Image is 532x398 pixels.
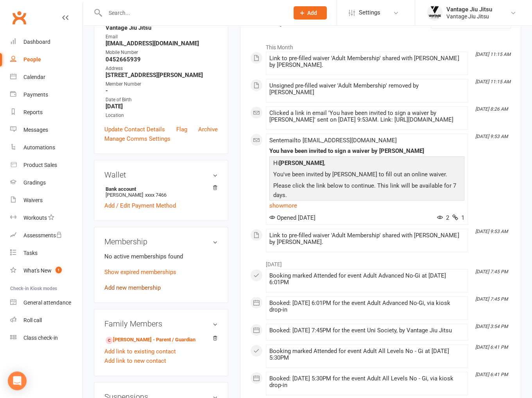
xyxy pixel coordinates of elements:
[10,33,82,51] a: Dashboard
[104,237,218,246] h3: Membership
[10,312,82,329] a: Roll call
[269,348,464,361] div: Booking marked Attended for event Adult All Levels No - Gi at [DATE] 5:30PM
[427,5,442,21] img: thumb_image1666673915.png
[279,160,324,167] strong: [PERSON_NAME]
[106,81,218,88] div: Member Number
[475,344,508,350] i: [DATE] 6:41 PM
[104,347,176,356] a: Add link to existing contact
[104,356,166,366] a: Add link to new contact
[446,6,492,13] div: Vantage Jiu Jitsu
[359,4,380,22] span: Settings
[269,82,464,96] div: Unsigned pre-filled waiver 'Adult Membership' removed by [PERSON_NAME]
[10,86,82,104] a: Payments
[269,148,464,154] div: You have been invited to sign a waiver by [PERSON_NAME]
[106,40,218,47] strong: [EMAIL_ADDRESS][DOMAIN_NAME]
[10,192,82,209] a: Waivers
[250,15,511,27] h3: Activity
[475,324,508,329] i: [DATE] 3:54 PM
[10,68,82,86] a: Calendar
[269,375,464,389] div: Booked: [DATE] 5:30PM for the event Adult All Levels No - Gi, via kiosk drop-in
[106,56,218,63] strong: 0452665939
[56,267,62,273] span: 1
[269,327,464,334] div: Booked: [DATE] 7:45PM for the event Uni Society, by Vantage Jiu Jitsu
[23,215,47,221] div: Workouts
[271,170,462,181] p: You've been invited by [PERSON_NAME] to fill out an online waiver.
[23,39,50,45] div: Dashboard
[269,214,315,221] span: Opened [DATE]
[250,256,511,269] li: [DATE]
[10,227,82,244] a: Assessments
[23,317,42,323] div: Roll call
[106,49,218,56] div: Mobile Number
[23,144,55,151] div: Automations
[104,125,165,134] a: Update Contact Details
[294,6,327,20] button: Add
[10,329,82,347] a: Class kiosk mode
[103,7,283,18] input: Search...
[269,137,397,144] span: Sent email to [EMAIL_ADDRESS][DOMAIN_NAME]
[23,91,48,98] div: Payments
[23,335,58,341] div: Class check-in
[104,269,176,276] a: Show expired memberships
[271,158,462,170] p: Hi ,
[269,232,464,246] div: Link to pre-filled waiver 'Adult Membership' shared with [PERSON_NAME] by [PERSON_NAME].
[475,296,508,302] i: [DATE] 7:45 PM
[104,170,218,179] h3: Wallet
[23,267,52,274] div: What's New
[446,13,492,20] div: Vantage Jiu Jitsu
[23,179,46,186] div: Gradings
[10,244,82,262] a: Tasks
[106,336,195,344] a: [PERSON_NAME] - Parent / Guardian
[269,300,464,313] div: Booked: [DATE] 6:01PM for the event Adult Advanced No-Gi, via kiosk drop-in
[475,269,508,274] i: [DATE] 7:45 PM
[307,10,317,16] span: Add
[23,250,38,256] div: Tasks
[104,252,218,261] p: No active memberships found
[23,74,45,80] div: Calendar
[475,79,511,84] i: [DATE] 11:15 AM
[23,197,43,203] div: Waivers
[23,162,57,168] div: Product Sales
[271,181,462,202] p: Please click the link below to continue. This link will be available for 7 days.
[106,112,218,119] div: Location
[104,185,218,199] li: [PERSON_NAME]
[106,87,218,94] strong: -
[23,56,41,63] div: People
[198,125,218,134] a: Archive
[475,372,508,377] i: [DATE] 6:41 PM
[10,262,82,280] a: What's New1
[10,294,82,312] a: General attendance kiosk mode
[23,109,43,115] div: Reports
[106,186,214,192] strong: Bank account
[23,127,48,133] div: Messages
[106,72,218,79] strong: [STREET_ADDRESS][PERSON_NAME]
[23,232,62,238] div: Assessments
[250,39,511,52] li: This Month
[10,156,82,174] a: Product Sales
[10,104,82,121] a: Reports
[269,200,464,211] a: show more
[269,55,464,68] div: Link to pre-filled waiver 'Adult Membership' shared with [PERSON_NAME] by [PERSON_NAME].
[475,106,508,112] i: [DATE] 8:26 AM
[104,319,218,328] h3: Family Members
[106,65,218,72] div: Address
[10,51,82,68] a: People
[452,214,464,221] span: 1
[106,103,218,110] strong: [DATE]
[9,8,29,27] a: Clubworx
[106,96,218,104] div: Date of Birth
[269,110,464,123] div: Clicked a link in email 'You have been invited to sign a waiver by [PERSON_NAME]' sent on [DATE] ...
[437,214,449,221] span: 2
[176,125,187,134] a: Flag
[10,174,82,192] a: Gradings
[10,209,82,227] a: Workouts
[23,299,71,306] div: General attendance
[475,229,508,234] i: [DATE] 9:53 AM
[145,192,167,198] span: xxxx 7466
[10,139,82,156] a: Automations
[269,273,464,286] div: Booking marked Attended for event Adult Advanced No-Gi at [DATE] 6:01PM
[106,24,218,31] strong: Vantage Jiu Jitsu
[475,134,508,139] i: [DATE] 9:53 AM
[104,201,176,210] a: Add / Edit Payment Method
[475,52,511,57] i: [DATE] 11:15 AM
